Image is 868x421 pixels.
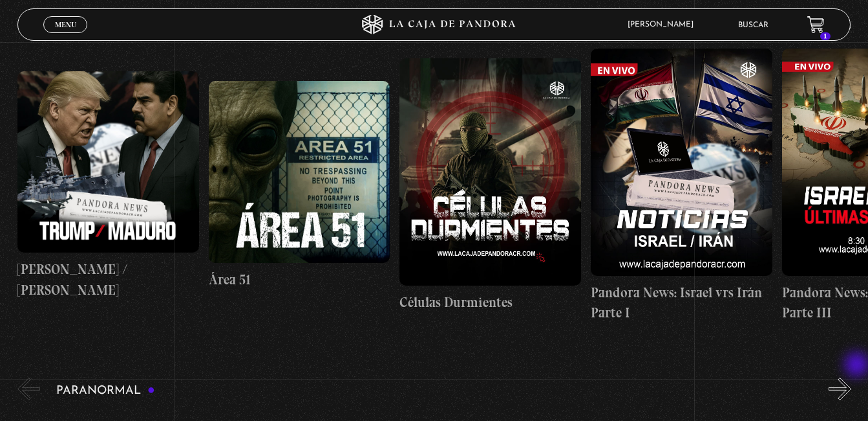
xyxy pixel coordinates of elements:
a: [PERSON_NAME] / [PERSON_NAME] [17,49,199,323]
span: Cerrar [50,32,81,41]
a: Pandora News: Israel vrs Irán Parte I [591,49,772,323]
span: [PERSON_NAME] [621,21,706,28]
a: 1 [807,16,825,34]
button: Next [829,378,851,400]
h4: Área 51 [209,269,390,290]
a: Buscar [738,21,768,29]
button: Next [829,16,851,39]
button: Previous [17,16,40,39]
h3: Paranormal [56,385,155,397]
a: Área 51 [209,49,390,323]
button: Previous [17,378,40,400]
span: Menu [55,21,76,28]
a: Células Durmientes [399,49,581,323]
h4: [PERSON_NAME] / [PERSON_NAME] [17,259,199,300]
span: 1 [820,32,831,40]
h4: Células Durmientes [399,292,581,313]
h4: Pandora News: Israel vrs Irán Parte I [591,282,772,323]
